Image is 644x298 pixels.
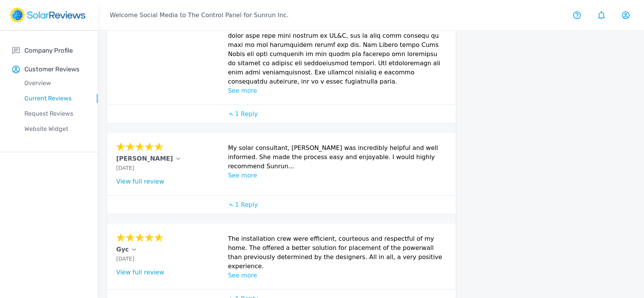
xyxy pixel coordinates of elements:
p: [PERSON_NAME] [116,154,173,163]
p: Gyc [116,245,129,254]
p: Overview [12,79,98,88]
a: View full review [116,178,164,185]
p: Website Widget [12,124,98,134]
a: View full review [116,269,164,276]
p: Company Profile [24,46,73,55]
p: The installation crew were efficient, courteous and respectful of my home. The offered a better s... [228,234,447,271]
p: Welcome Social Media to The Control Panel for Sunrun Inc. [110,11,288,20]
p: See more [228,271,447,280]
span: [DATE] [116,165,134,171]
a: Overview [12,76,98,91]
p: 1 Reply [235,200,258,209]
p: See more [228,171,447,180]
a: Request Reviews [12,106,98,121]
p: 1 Reply [235,110,258,119]
p: Request Reviews [12,109,98,118]
p: Customer Reviews [24,64,80,74]
p: My solar consultant, [PERSON_NAME] was incredibly helpful and well informed. She made the process... [228,143,447,171]
a: Current Reviews [12,91,98,106]
p: Current Reviews [12,94,98,103]
span: [DATE] [116,256,134,262]
a: Website Widget [12,121,98,137]
p: See more [228,86,447,95]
